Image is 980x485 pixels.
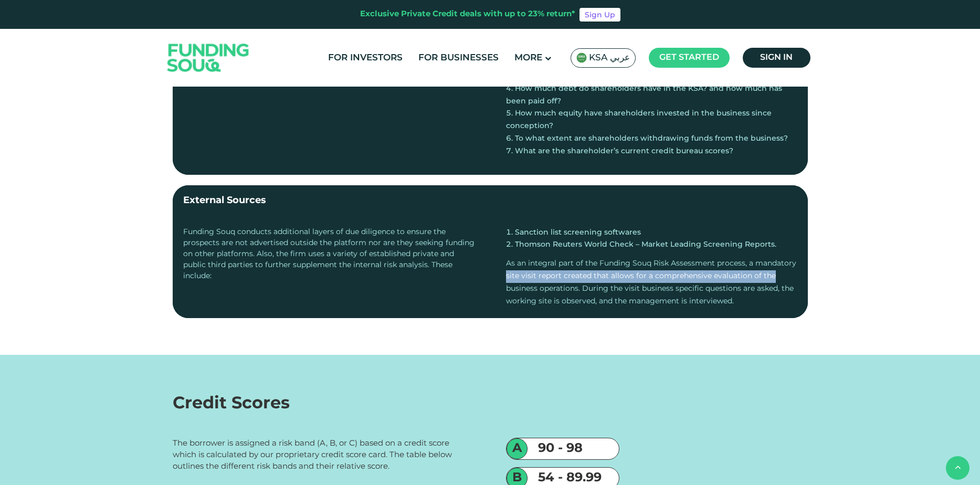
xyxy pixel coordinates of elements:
li: Thomson Reuters World Check – Market Leading Screening Reports. [506,239,797,251]
img: SA Flag [576,52,587,63]
span: KSA عربي [589,52,630,64]
div: As an integral part of the Funding Souq Risk Assessment process, a mandatory site visit report cr... [506,258,797,308]
a: For Investors [325,49,405,67]
div: The borrower is assigned a risk band (A, B, or C) based on a credit score which is calculated by ... [173,438,475,472]
a: Sign Up [579,8,620,22]
div: Exclusive Private Credit deals with up to 23% return* [360,8,575,20]
li: To what extent are shareholders withdrawing funds from the business? [506,133,797,145]
img: Logo [157,31,260,85]
div: Funding Souq conducts additional layers of due diligence to ensure the prospects are not advertis... [183,227,475,308]
div: Credit Scores [173,392,808,417]
div: 90 - 98 [528,439,619,458]
li: How much debt do shareholders have in the KSA? and how much has been paid off? [506,83,797,108]
li: What are the shareholder’s current credit bureau scores? [506,145,797,158]
li: Sanction list screening softwares [506,227,797,239]
li: How much equity have shareholders invested in the business since conception? [506,108,797,133]
a: For Businesses [416,49,501,67]
div: A [507,438,528,459]
div: External Sources [183,194,266,208]
span: Get started [659,54,719,61]
div: Assessing the background of all SME owners (>5% shareholding) is crucial in understanding their l... [183,45,475,164]
button: back [946,456,970,480]
a: Sign in [743,48,810,68]
span: Sign in [760,54,793,61]
span: More [514,54,542,62]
